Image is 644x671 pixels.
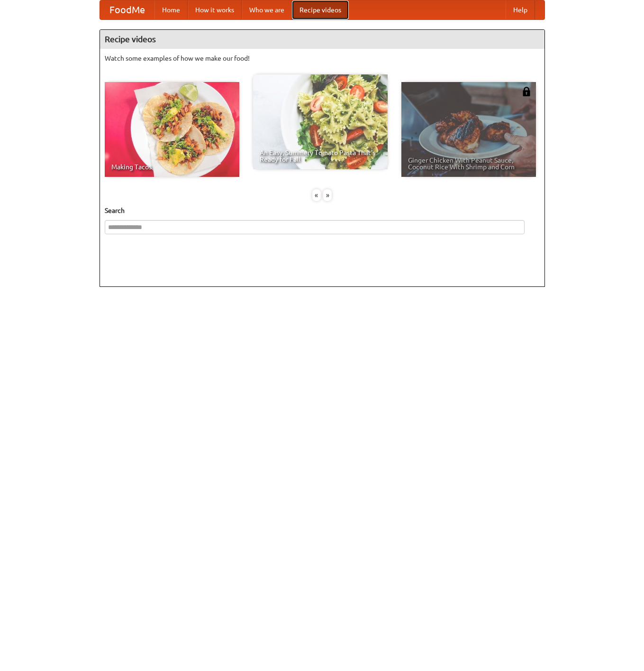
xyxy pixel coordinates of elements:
a: Home [154,0,188,19]
a: Recipe videos [292,0,349,19]
a: An Easy, Summery Tomato Pasta That's Ready for Fall [253,74,388,169]
span: An Easy, Summery Tomato Pasta That's Ready for Fall [260,149,381,163]
a: Help [506,0,535,19]
img: 483408.png [522,87,531,96]
div: » [323,189,332,201]
div: « [312,189,321,201]
a: Making Tacos [105,82,239,177]
span: Making Tacos [111,164,233,170]
h5: Search [105,206,540,215]
a: Who we are [242,0,292,19]
a: How it works [188,0,242,19]
h4: Recipe videos [100,30,544,49]
p: Watch some examples of how we make our food! [105,54,540,63]
a: FoodMe [100,0,154,19]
